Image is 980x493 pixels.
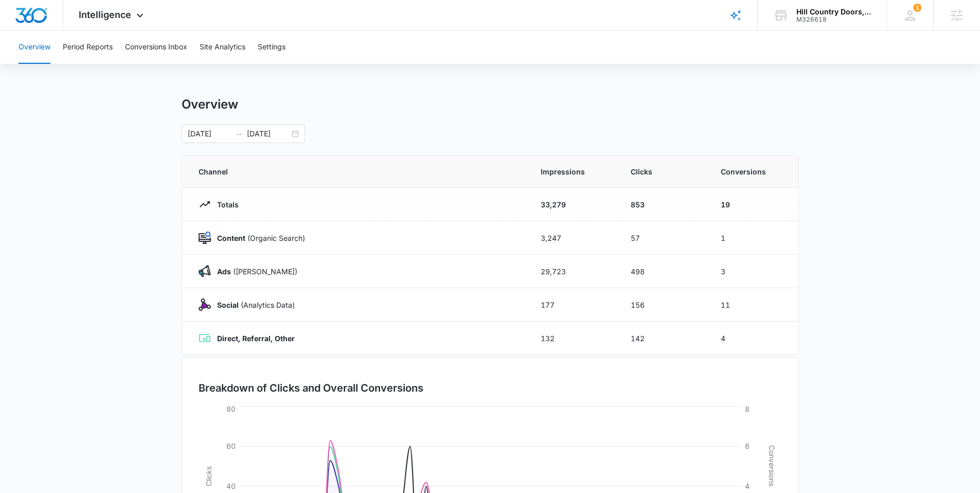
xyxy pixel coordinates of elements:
[204,466,212,486] tspan: Clicks
[182,97,238,112] h1: Overview
[708,188,798,221] td: 19
[125,31,187,64] button: Conversions Inbox
[708,322,798,355] td: 4
[708,255,798,288] td: 3
[541,166,606,177] span: Impressions
[226,404,236,413] tspan: 80
[63,31,113,64] button: Period Reports
[217,301,239,309] strong: Social
[211,266,297,277] p: ([PERSON_NAME])
[618,221,708,255] td: 57
[745,404,750,413] tspan: 8
[618,188,708,221] td: 853
[199,265,211,277] img: Ads
[528,322,618,355] td: 132
[211,233,305,243] p: (Organic Search)
[211,300,295,310] p: (Analytics Data)
[745,482,750,490] tspan: 4
[226,442,236,450] tspan: 60
[528,255,618,288] td: 29,723
[79,9,131,20] span: Intelligence
[199,166,516,177] span: Channel
[631,166,696,177] span: Clicks
[199,232,211,244] img: Content
[528,188,618,221] td: 33,279
[708,288,798,322] td: 11
[235,130,243,138] span: swap-right
[199,380,423,396] h3: Breakdown of Clicks and Overall Conversions
[796,16,871,23] div: account id
[226,482,236,490] tspan: 40
[528,221,618,255] td: 3,247
[211,199,239,210] p: Totals
[235,130,243,138] span: to
[618,255,708,288] td: 498
[200,31,245,64] button: Site Analytics
[618,288,708,322] td: 156
[217,234,245,242] strong: Content
[199,298,211,311] img: Social
[708,221,798,255] td: 1
[217,334,295,343] strong: Direct, Referral, Other
[258,31,286,64] button: Settings
[913,4,921,12] div: notifications count
[528,288,618,322] td: 177
[721,166,782,177] span: Conversions
[188,128,230,139] input: Start date
[913,4,921,12] span: 1
[796,8,871,16] div: account name
[768,445,776,486] tspan: Conversions
[247,128,290,139] input: End date
[217,267,231,276] strong: Ads
[19,31,50,64] button: Overview
[618,322,708,355] td: 142
[745,442,750,450] tspan: 6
